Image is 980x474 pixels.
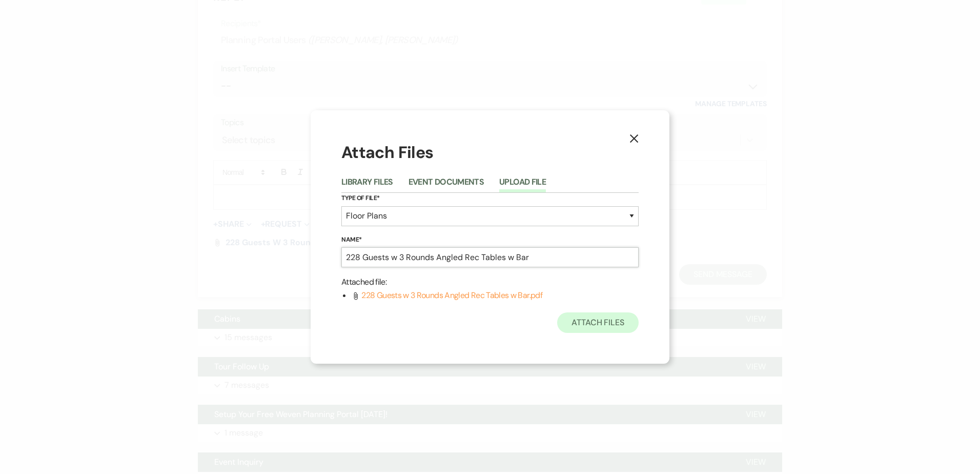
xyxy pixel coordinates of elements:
button: Upload File [499,178,546,192]
label: Type of File* [341,193,639,204]
button: Attach Files [557,312,639,333]
button: Library Files [341,178,393,192]
button: Event Documents [409,178,484,192]
span: 228 Guests w 3 Rounds Angled Rec Tables w Bar.pdf [361,290,542,301]
h1: Attach Files [341,141,639,164]
label: Name* [341,234,639,246]
p: Attached file : [341,275,639,289]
